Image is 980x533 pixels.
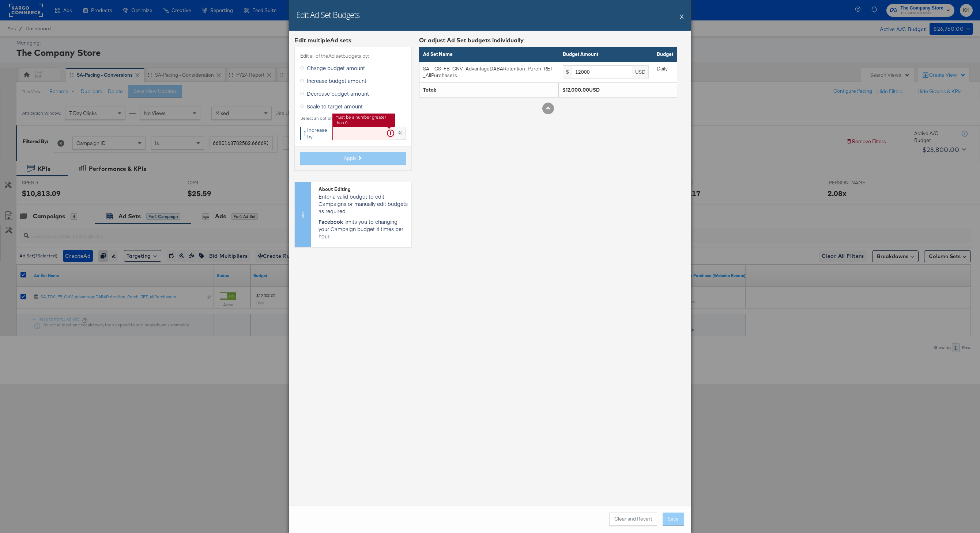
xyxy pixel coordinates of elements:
div: About Editing [318,186,408,193]
p: limits you to changing your Campaign budget 4 times per hour. [318,218,408,240]
div: Total: [423,87,555,93]
span: Change budget amount [307,64,365,72]
strong: Facebook [318,218,343,225]
li: Must be a number greater than 0 [335,114,392,126]
td: Daily [653,61,677,83]
div: Edit multiple Ad set s [294,36,412,45]
div: $ [563,65,572,78]
span: ↑ [303,126,307,138]
label: Edit all of the Ad set budgets by: [300,53,406,60]
div: % [395,127,406,140]
span: Decrease budget amount [307,90,369,97]
span: Increase budget amount [307,77,366,84]
button: X [680,9,684,24]
th: Budget [653,47,677,62]
th: Budget Amount [559,47,653,62]
div: Select an option above to edit the budget. [300,116,406,121]
h2: Edit Ad Set Budgets [296,9,359,20]
button: Clear and Revert [609,513,657,526]
div: Or adjust Ad Set budgets individually [419,36,677,45]
div: $12,000.00USD [562,87,673,93]
th: Ad Set Name [419,47,559,62]
div: SA_TCS_FB_CNV_AdvantageDABARetention_Purch_RET_AllPurchasers [423,65,555,79]
p: Enter a valid budget to edit Campaigns or manually edit budgets as required. [318,193,408,215]
span: Scale to target amount [307,103,363,110]
div: Increase by: [300,127,329,140]
div: USD [632,65,649,78]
